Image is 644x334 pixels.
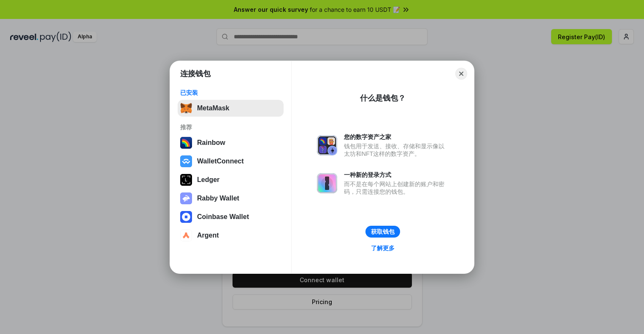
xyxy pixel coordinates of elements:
img: svg+xml,%3Csvg%20xmlns%3D%22http%3A%2F%2Fwww.w3.org%2F2000%2Fsvg%22%20width%3D%2228%22%20height%3... [180,174,192,186]
div: 什么是钱包？ [360,93,406,103]
a: 了解更多 [366,243,400,254]
img: svg+xml,%3Csvg%20xmlns%3D%22http%3A%2F%2Fwww.w3.org%2F2000%2Fsvg%22%20fill%3D%22none%22%20viewBox... [317,135,337,155]
div: 已安装 [180,89,281,96]
button: Ledger [178,171,284,188]
div: Rabby Wallet [197,195,239,202]
button: Coinbase Wallet [178,208,284,225]
button: Close [455,68,467,80]
button: Rainbow [178,134,284,151]
div: Ledger [197,176,219,184]
button: Rabby Wallet [178,190,284,207]
div: 推荐 [180,123,281,131]
img: svg+xml,%3Csvg%20width%3D%22120%22%20height%3D%22120%22%20viewBox%3D%220%200%20120%20120%22%20fil... [180,137,192,149]
div: 了解更多 [371,244,395,252]
button: 获取钱包 [365,226,400,238]
button: WalletConnect [178,153,284,170]
button: MetaMask [178,100,284,117]
div: 您的数字资产之家 [344,133,449,141]
img: svg+xml,%3Csvg%20fill%3D%22none%22%20height%3D%2233%22%20viewBox%3D%220%200%2035%2033%22%20width%... [180,102,192,114]
div: Rainbow [197,139,225,147]
div: 而不是在每个网站上创建新的账户和密码，只需连接您的钱包。 [344,180,449,195]
div: 钱包用于发送、接收、存储和显示像以太坊和NFT这样的数字资产。 [344,142,449,158]
img: svg+xml,%3Csvg%20width%3D%2228%22%20height%3D%2228%22%20viewBox%3D%220%200%2028%2028%22%20fill%3D... [180,230,192,241]
img: svg+xml,%3Csvg%20width%3D%2228%22%20height%3D%2228%22%20viewBox%3D%220%200%2028%2028%22%20fill%3D... [180,211,192,223]
div: 一种新的登录方式 [344,171,449,179]
img: svg+xml,%3Csvg%20width%3D%2228%22%20height%3D%2228%22%20viewBox%3D%220%200%2028%2028%22%20fill%3D... [180,155,192,167]
img: svg+xml,%3Csvg%20xmlns%3D%22http%3A%2F%2Fwww.w3.org%2F2000%2Fsvg%22%20fill%3D%22none%22%20viewBox... [317,173,337,193]
div: Coinbase Wallet [197,213,249,221]
img: svg+xml,%3Csvg%20xmlns%3D%22http%3A%2F%2Fwww.w3.org%2F2000%2Fsvg%22%20fill%3D%22none%22%20viewBox... [180,192,192,204]
div: 获取钱包 [371,228,395,235]
div: WalletConnect [197,158,244,165]
div: Argent [197,232,219,239]
h1: 连接钱包 [180,69,211,79]
button: Argent [178,227,284,244]
div: MetaMask [197,104,229,112]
